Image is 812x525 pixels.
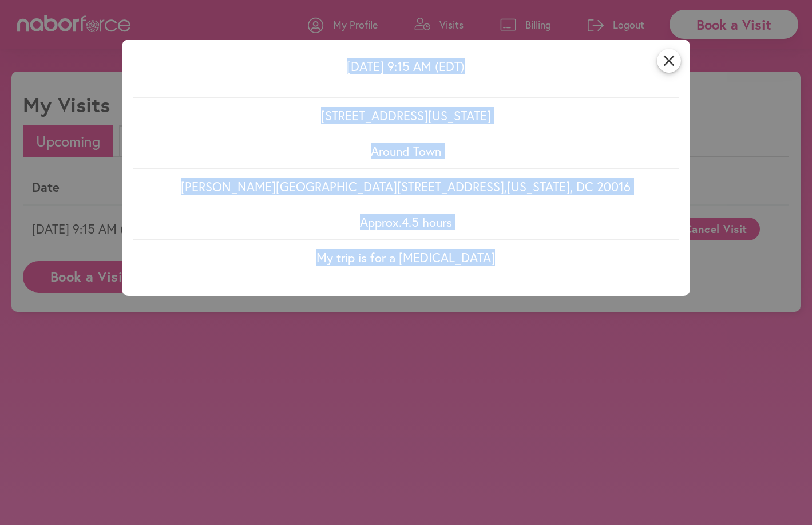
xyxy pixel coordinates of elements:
p: My trip is for a [MEDICAL_DATA] [133,249,679,266]
p: Approx. 4.5 hours [133,214,679,230]
p: Around Town [133,143,679,159]
span: [DATE] 9:15 AM (EDT) [347,58,465,74]
p: [PERSON_NAME][GEOGRAPHIC_DATA] [STREET_ADDRESS] , [US_STATE] , DC 20016 [133,178,679,195]
i: close [657,49,681,73]
p: [STREET_ADDRESS][US_STATE] [133,107,679,124]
